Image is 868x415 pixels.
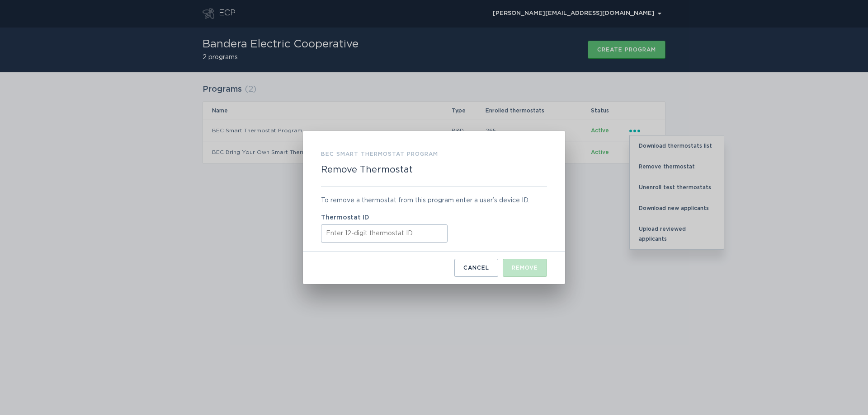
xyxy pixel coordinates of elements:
[321,196,547,205] div: To remove a thermostat from this program enter a user’s device ID.
[454,259,498,277] button: Cancel
[321,224,448,242] input: Thermostat ID
[303,131,565,284] div: Remove Thermostat
[321,214,547,221] label: Thermostat ID
[463,265,489,270] div: Cancel
[321,164,413,175] h2: Remove Thermostat
[503,259,547,277] button: Remove
[512,265,538,270] div: Remove
[321,149,438,159] h3: BEC Smart Thermostat Program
